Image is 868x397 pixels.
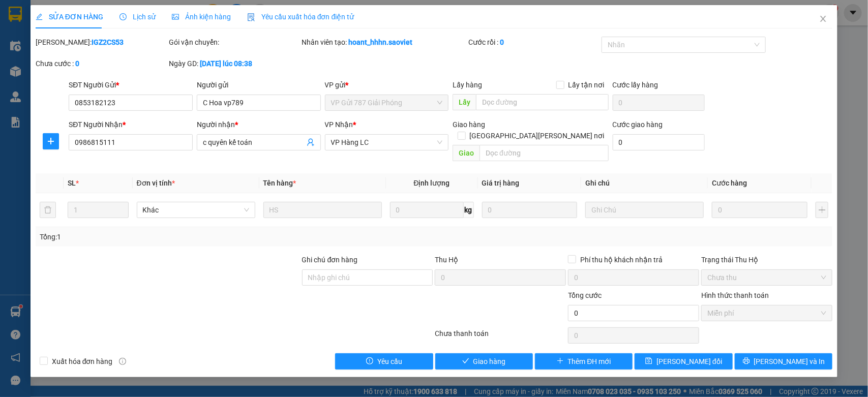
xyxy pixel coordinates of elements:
[377,356,402,367] span: Yêu cầu
[712,202,807,218] input: 0
[36,13,43,20] span: edit
[707,270,826,285] span: Chưa thu
[48,356,117,367] span: Xuất hóa đơn hàng
[331,95,443,110] span: VP Gửi 787 Giải Phóng
[307,138,315,146] span: user-add
[701,254,832,265] div: Trạng thái Thu Hộ
[36,13,103,21] span: SỬA ĐƠN HÀNG
[302,37,466,48] div: Nhân viên tạo:
[809,5,837,34] button: Close
[40,202,56,218] button: delete
[69,119,193,130] div: SĐT Người Nhận
[568,356,611,367] span: Thêm ĐH mới
[68,179,76,187] span: SL
[434,328,567,346] div: Chưa thanh toán
[645,357,652,365] span: save
[576,254,667,265] span: Phí thu hộ khách nhận trả
[476,94,609,110] input: Dọc đường
[69,79,193,90] div: SĐT Người Gửi
[754,356,825,367] span: [PERSON_NAME] và In
[119,13,127,20] span: clock-circle
[453,81,482,89] span: Lấy hàng
[302,256,358,264] label: Ghi chú đơn hàng
[453,120,485,129] span: Giao hàng
[707,306,826,321] span: Miễn phí
[197,79,321,90] div: Người gửi
[302,269,433,286] input: Ghi chú đơn hàng
[613,120,663,129] label: Cước giao hàng
[743,357,750,365] span: printer
[819,15,827,23] span: close
[143,202,249,218] span: Khác
[172,13,231,21] span: Ảnh kiện hàng
[325,120,353,129] span: VP Nhận
[40,231,336,242] div: Tổng: 1
[335,353,433,370] button: exclamation-circleYêu cầu
[119,13,156,21] span: Lịch sử
[200,59,252,68] b: [DATE] lúc 08:38
[36,37,167,48] div: [PERSON_NAME]:
[473,356,506,367] span: Giao hàng
[656,356,722,367] span: [PERSON_NAME] đổi
[263,202,382,218] input: VD: Bàn, Ghế
[119,358,126,365] span: info-circle
[435,256,458,264] span: Thu Hộ
[535,353,633,370] button: plusThêm ĐH mới
[172,13,179,20] span: picture
[43,137,58,145] span: plus
[464,202,474,218] span: kg
[435,353,533,370] button: checkGiao hàng
[169,37,300,48] div: Gói vận chuyển:
[462,357,469,365] span: check
[263,179,296,187] span: Tên hàng
[453,94,476,110] span: Lấy
[635,353,732,370] button: save[PERSON_NAME] đổi
[500,38,504,46] b: 0
[169,58,300,69] div: Ngày GD:
[36,58,167,69] div: Chưa cước :
[613,95,705,111] input: Cước lấy hàng
[247,13,255,21] img: icon
[43,133,59,149] button: plus
[613,134,705,150] input: Cước giao hàng
[557,357,564,365] span: plus
[568,291,602,299] span: Tổng cước
[247,13,354,21] span: Yêu cầu xuất hóa đơn điện tử
[482,202,578,218] input: 0
[701,291,769,299] label: Hình thức thanh toán
[414,179,450,187] span: Định lượng
[585,202,704,218] input: Ghi Chú
[349,38,413,46] b: hoant_hhhn.saoviet
[453,145,480,161] span: Giao
[331,135,443,150] span: VP Hàng LC
[466,130,609,141] span: [GEOGRAPHIC_DATA][PERSON_NAME] nơi
[366,357,373,365] span: exclamation-circle
[468,37,600,48] div: Cước rồi :
[325,79,449,90] div: VP gửi
[613,81,659,89] label: Cước lấy hàng
[137,179,175,187] span: Đơn vị tính
[581,173,708,193] th: Ghi chú
[735,353,832,370] button: printer[PERSON_NAME] và In
[564,79,609,90] span: Lấy tận nơi
[712,179,747,187] span: Cước hàng
[482,179,520,187] span: Giá trị hàng
[816,202,828,218] button: plus
[92,38,124,46] b: IGZ2CS53
[480,145,609,161] input: Dọc đường
[75,59,79,68] b: 0
[197,119,321,130] div: Người nhận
